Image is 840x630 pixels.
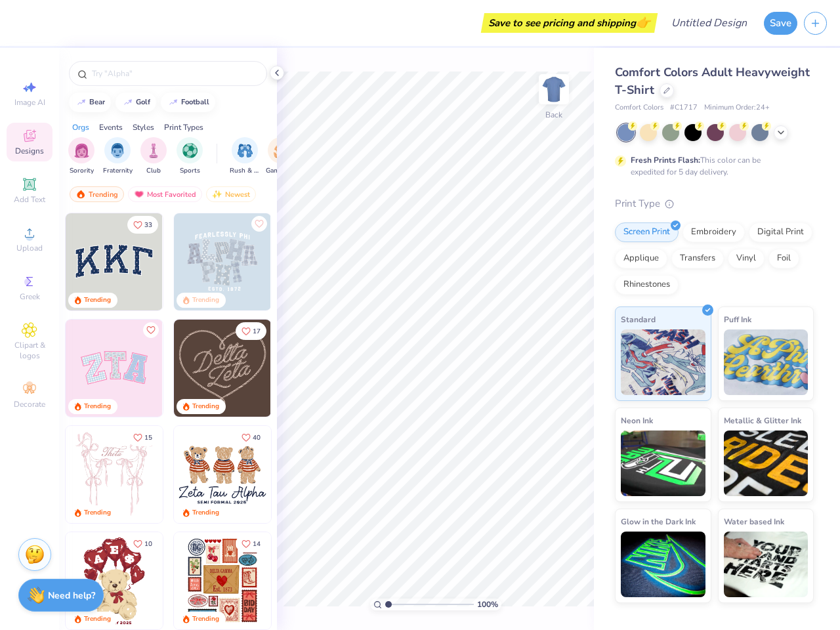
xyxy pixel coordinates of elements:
img: 83dda5b0-2158-48ca-832c-f6b4ef4c4536 [66,426,163,523]
img: trending.gif [75,190,86,199]
img: Newest.gif [212,190,222,199]
span: Fraternity [103,166,133,176]
span: 15 [144,434,152,441]
input: Try "Alpha" [91,67,259,80]
span: Water based Ink [724,514,784,528]
img: trend_line.gif [168,98,178,106]
img: d12a98c7-f0f7-4345-bf3a-b9f1b718b86e [162,426,259,523]
img: b0e5e834-c177-467b-9309-b33acdc40f03 [270,532,367,629]
div: golf [136,98,150,106]
span: Club [146,166,161,176]
div: Print Types [164,121,203,133]
img: trend_line.gif [123,98,133,106]
img: a3be6b59-b000-4a72-aad0-0c575b892a6b [174,426,271,523]
span: Comfort Colors Adult Heavyweight T-Shirt [615,64,810,98]
span: Image AI [14,97,45,108]
img: 9980f5e8-e6a1-4b4a-8839-2b0e9349023c [66,320,163,417]
img: edfb13fc-0e43-44eb-bea2-bf7fc0dd67f9 [162,213,259,310]
img: ead2b24a-117b-4488-9b34-c08fd5176a7b [270,320,367,417]
div: Trending [84,508,111,518]
span: 40 [253,434,261,441]
div: Vinyl [728,249,765,268]
img: Sports Image [182,143,198,158]
img: Club Image [146,143,161,158]
div: Most Favorited [128,186,202,202]
div: filter for Fraternity [103,137,133,176]
button: bear [69,93,111,112]
img: Standard [621,329,705,395]
button: filter button [266,137,296,176]
span: Sorority [70,166,94,176]
img: Glow in the Dark Ink [621,532,705,597]
div: Foil [768,249,799,268]
div: Digital Print [749,222,812,242]
span: Standard [621,312,656,326]
span: Metallic & Glitter Ink [724,413,801,427]
div: Embroidery [682,222,745,242]
span: Designs [15,146,44,156]
div: Styles [133,121,154,133]
span: Greek [20,291,40,302]
button: Like [127,429,158,446]
div: Trending [84,614,111,624]
div: Back [545,109,562,121]
img: Puff Ink [724,329,808,395]
span: Add Text [14,194,45,205]
img: e74243e0-e378-47aa-a400-bc6bcb25063a [162,532,259,629]
span: Neon Ink [621,413,653,427]
div: Screen Print [615,222,679,242]
span: 33 [144,222,152,228]
span: Comfort Colors [615,102,663,114]
img: trend_line.gif [76,98,87,106]
button: football [161,93,215,112]
div: Save to see pricing and shipping [484,13,654,33]
div: Trending [192,508,219,518]
button: filter button [68,137,94,176]
button: Like [127,216,158,234]
div: Trending [70,186,124,202]
span: Rush & Bid [230,166,260,176]
span: Clipart & logos [7,340,52,361]
img: 5ee11766-d822-42f5-ad4e-763472bf8dcf [162,320,259,417]
span: 10 [144,541,152,547]
button: Like [143,322,159,338]
button: Like [236,429,266,446]
img: a3f22b06-4ee5-423c-930f-667ff9442f68 [270,213,367,310]
img: Water based Ink [724,532,808,597]
img: Neon Ink [621,430,705,496]
span: Decorate [14,399,45,409]
img: 5a4b4175-9e88-49c8-8a23-26d96782ddc6 [174,213,271,310]
div: Newest [206,186,256,202]
div: Trending [192,402,219,411]
div: football [181,98,209,106]
div: This color can be expedited for 5 day delivery. [631,154,792,178]
span: Sports [180,166,200,176]
img: Metallic & Glitter Ink [724,430,808,496]
img: 3b9aba4f-e317-4aa7-a679-c95a879539bd [66,213,163,310]
div: Trending [192,295,219,305]
button: Like [251,216,267,232]
img: Sorority Image [74,143,89,158]
div: filter for Game Day [266,137,296,176]
button: Like [127,535,158,553]
div: Trending [192,614,219,624]
input: Untitled Design [661,10,757,36]
img: Game Day Image [274,143,289,158]
div: Rhinestones [615,275,679,295]
div: Trending [84,402,111,411]
img: 6de2c09e-6ade-4b04-8ea6-6dac27e4729e [174,532,271,629]
img: most_fav.gif [134,190,144,199]
div: Events [99,121,123,133]
img: d12c9beb-9502-45c7-ae94-40b97fdd6040 [270,426,367,523]
img: Fraternity Image [110,143,125,158]
span: 100 % [477,598,498,610]
button: filter button [140,137,167,176]
div: filter for Sports [177,137,203,176]
span: Game Day [266,166,296,176]
div: Orgs [72,121,89,133]
button: Like [236,535,266,553]
button: Like [236,322,266,340]
span: Minimum Order: 24 + [704,102,770,114]
div: filter for Club [140,137,167,176]
div: Applique [615,249,667,268]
